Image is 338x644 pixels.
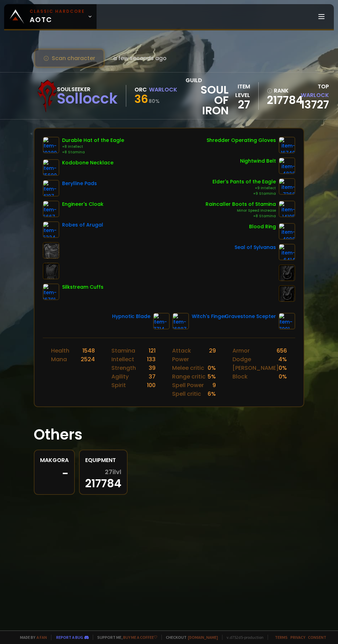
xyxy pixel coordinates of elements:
div: Durable Hat of the Eagle [62,137,124,144]
span: Warlock [301,91,329,99]
div: 9 [212,381,216,390]
div: Sollocck [57,94,118,104]
small: 80 % [149,98,160,105]
span: Checkout [161,635,218,640]
a: Equipment27ilvl217784 [79,450,128,495]
span: Support me, [93,635,157,640]
div: Attack Power [172,346,209,364]
a: Makgora- [34,450,75,495]
div: 121 [149,346,156,355]
div: Armor [232,346,250,355]
div: Equipment [85,456,121,464]
a: Privacy [290,635,305,640]
a: Terms [275,635,288,640]
a: Consent [308,635,326,640]
div: +9 Intellect [212,185,276,191]
img: item-15690 [43,159,59,176]
div: Soulseeker [57,85,118,94]
div: 0 % [279,364,287,372]
img: item-4197 [43,180,59,196]
div: Warlock [149,85,177,94]
div: Mana [51,355,67,364]
img: item-10289 [43,137,59,153]
img: item-4998 [279,223,295,240]
div: Engineer's Cloak [62,201,103,208]
div: Top [298,82,329,99]
a: 217784 [267,95,294,105]
div: Minor Speed Increase [206,208,276,213]
span: 27 ilvl [105,469,121,475]
span: AOTC [30,8,85,25]
div: 1548 [82,346,95,355]
img: item-14195 [279,201,295,217]
div: - [40,469,69,479]
div: Health [51,346,69,355]
a: a fan [37,635,47,640]
div: 217784 [85,469,121,489]
img: item-6667 [43,201,59,217]
h1: Others [34,424,304,445]
div: rank [267,86,294,95]
div: 133 [147,355,156,364]
div: Silkstream Cuffs [62,283,103,291]
div: Berylline Pads [62,180,97,187]
img: item-16740 [279,137,295,153]
img: item-6324 [43,221,59,238]
div: 2524 [81,355,95,364]
div: Intellect [111,355,134,364]
div: Seal of Sylvanas [235,244,276,251]
span: a few seconds ago [113,54,167,63]
div: Makgora [40,456,69,464]
div: Block [232,372,248,381]
img: item-7714 [153,313,170,329]
div: Melee critic [172,364,204,372]
div: 27 [229,99,250,110]
div: +8 Stamina [206,213,276,219]
div: Orc [135,85,147,94]
div: Spell Power [172,381,204,390]
div: 0 % [208,364,216,372]
div: Stamina [111,346,135,355]
div: Spirit [111,381,126,390]
div: Elder's Pants of the Eagle [212,178,276,185]
div: Robes of Arugal [62,221,103,229]
div: +9 Stamina [212,191,276,196]
div: 6 % [208,390,216,398]
div: Kodobone Necklace [62,159,113,166]
div: Hypnotic Blade [112,313,150,320]
img: item-16887 [172,313,189,329]
div: Spell critic [172,390,201,398]
div: Dodge [232,355,251,364]
div: 656 [277,346,287,355]
a: [DOMAIN_NAME] [188,635,218,640]
img: item-16791 [43,283,59,300]
div: Shredder Operating Gloves [207,137,276,144]
span: Made by [16,635,47,640]
div: 0 % [279,372,287,381]
div: item level [229,82,250,99]
small: Classic Hardcore [30,8,85,15]
div: 29 [209,346,216,364]
span: 36 [135,91,148,107]
a: Buy me a coffee [123,635,157,640]
img: item-6414 [279,244,295,260]
button: Scan character [34,48,105,68]
div: [PERSON_NAME] [232,364,279,372]
div: 5 % [208,372,216,381]
div: +8 Stamina [62,150,124,155]
div: Gravestone Scepter [225,313,276,320]
img: item-7368 [279,178,295,195]
div: Agility [111,372,129,381]
div: 4 % [278,355,287,364]
img: item-4828 [279,157,295,174]
div: +8 Intellect [62,144,124,150]
div: Blood Ring [249,223,276,230]
div: Range critic [172,372,206,381]
div: Nightwind Belt [240,157,276,165]
div: 39 [149,364,156,372]
span: Soul of Iron [186,85,229,116]
a: Report a bug [56,635,83,640]
span: v. d752d5 - production [222,635,264,640]
a: Classic HardcoreAOTC [4,4,97,29]
div: guild [186,76,229,116]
